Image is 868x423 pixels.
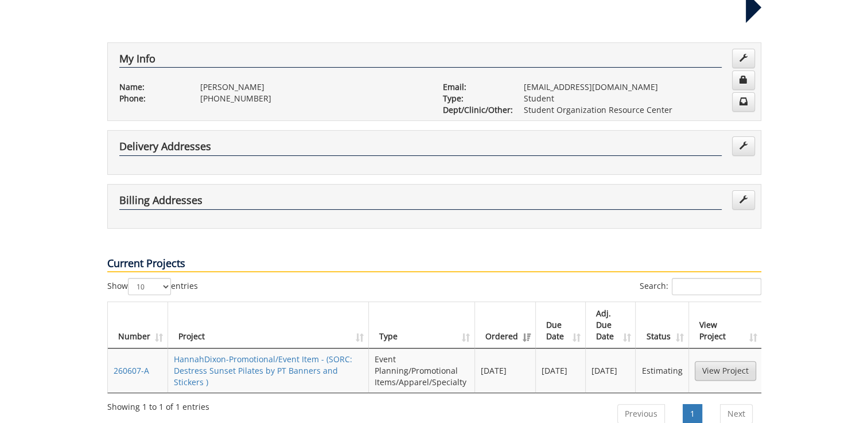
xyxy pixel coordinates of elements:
[369,348,475,393] td: Event Planning/Promotional Items/Apparel/Specialty
[443,81,507,93] p: Email:
[114,365,149,376] a: 260607-A
[636,348,688,393] td: Estimating
[107,278,198,295] label: Show entries
[119,53,722,68] h4: My Info
[586,348,636,393] td: [DATE]
[524,93,749,104] p: Student
[119,195,722,210] h4: Billing Addresses
[119,81,183,93] p: Name:
[536,348,586,393] td: [DATE]
[586,302,636,348] th: Adj. Due Date: activate to sort column ascending
[732,136,755,156] a: Edit Addresses
[475,348,536,393] td: [DATE]
[174,354,352,387] a: HannahDixon-Promotional/Event Item - (SORC: Destress Sunset Pilates by PT Banners and Stickers )
[475,302,536,348] th: Ordered: activate to sort column ascending
[636,302,688,348] th: Status: activate to sort column ascending
[640,278,761,295] label: Search:
[119,93,183,104] p: Phone:
[369,302,475,348] th: Type: activate to sort column ascending
[443,104,507,116] p: Dept/Clinic/Other:
[168,302,369,348] th: Project: activate to sort column ascending
[672,278,761,295] input: Search:
[524,104,749,116] p: Student Organization Resource Center
[128,278,171,295] select: Showentries
[119,141,722,156] h4: Delivery Addresses
[695,361,756,381] a: View Project
[536,302,586,348] th: Due Date: activate to sort column ascending
[443,93,507,104] p: Type:
[200,81,426,93] p: [PERSON_NAME]
[732,92,755,112] a: Change Communication Preferences
[689,302,762,348] th: View Project: activate to sort column ascending
[732,190,755,210] a: Edit Addresses
[108,302,168,348] th: Number: activate to sort column ascending
[732,70,755,90] a: Change Password
[200,93,426,104] p: [PHONE_NUMBER]
[732,49,755,68] a: Edit Info
[524,81,749,93] p: [EMAIL_ADDRESS][DOMAIN_NAME]
[107,397,209,413] div: Showing 1 to 1 of 1 entries
[107,256,761,272] p: Current Projects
